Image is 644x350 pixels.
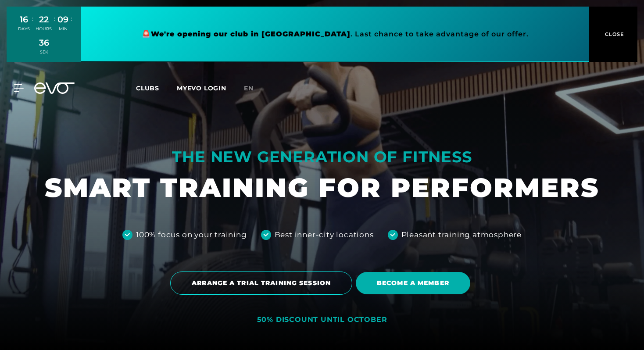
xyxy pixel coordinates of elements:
font: ARRANGE A TRIAL TRAINING SESSION [192,279,331,287]
font: 50% DISCOUNT UNTIL OCTOBER [257,315,387,324]
font: SEK [40,50,48,54]
font: Clubs [136,84,159,92]
font: BECOME A MEMBER [377,279,449,287]
font: 22 [39,14,49,25]
font: DAYS [18,26,30,31]
font: : [54,14,55,23]
font: SMART TRAINING FOR PERFORMERS [45,171,599,204]
font: 16 [20,14,28,25]
font: 100% focus on your training [136,230,247,239]
div: 36 [39,36,49,49]
a: Clubs [136,84,177,92]
a: ARRANGE A TRIAL TRAINING SESSION [170,265,356,301]
button: CLOSE [589,7,637,62]
font: en [244,84,254,92]
font: CLOSE [605,31,624,37]
a: en [244,83,264,93]
font: 09 [57,14,68,25]
font: HOURS [36,26,52,31]
font: : [71,14,72,23]
font: THE NEW GENERATION OF FITNESS [172,147,472,166]
font: Best inner-city locations [275,230,374,239]
font: : [32,14,33,23]
a: MYEVO LOGIN [177,84,226,92]
font: MIN [59,26,68,31]
font: Pleasant training atmosphere [401,230,522,239]
a: BECOME A MEMBER [356,265,474,301]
